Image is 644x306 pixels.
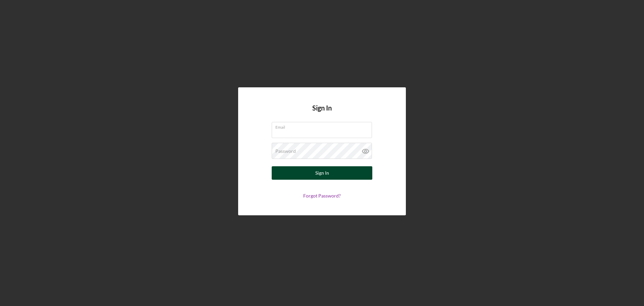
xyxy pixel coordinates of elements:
[303,193,341,199] a: Forgot Password?
[275,122,372,130] label: Email
[272,166,372,180] button: Sign In
[312,104,332,122] h4: Sign In
[315,166,329,180] div: Sign In
[275,148,296,154] label: Password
